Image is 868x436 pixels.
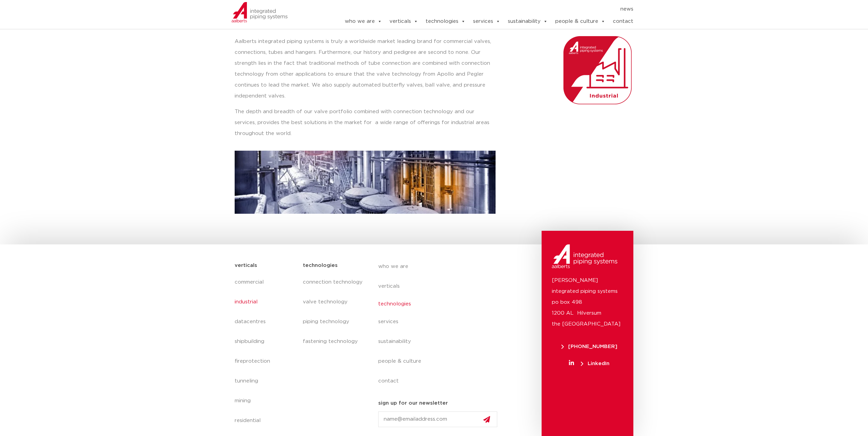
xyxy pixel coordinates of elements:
[378,411,498,427] input: name@emailaddress.com
[235,332,296,351] a: shipbuilding
[378,296,503,312] a: technologies
[235,411,296,431] a: residential
[303,292,364,312] a: valve technology
[552,344,627,349] a: [PHONE_NUMBER]
[378,351,503,371] a: people & culture
[303,312,364,332] a: piping technology
[303,272,364,292] a: connection technology
[378,276,503,296] a: verticals
[563,36,632,104] img: Aalberts_IPS_icon_industrial_rgb
[378,371,503,391] a: contact
[552,361,627,366] a: LinkedIn
[235,351,296,371] a: fireprotection
[303,332,364,351] a: fastening technology
[378,257,503,276] a: who we are
[552,275,623,330] p: [PERSON_NAME] integrated piping systems po box 498 1200 AL Hilversum the [GEOGRAPHIC_DATA]
[235,371,296,391] a: tunneling
[389,15,418,28] a: verticals
[378,332,503,351] a: sustainability
[483,416,490,423] img: send.svg
[473,15,500,28] a: services
[378,398,448,409] h5: sign up for our newsletter
[235,292,296,312] a: industrial
[555,15,605,28] a: people & culture
[235,272,296,292] a: commercial
[426,15,466,28] a: technologies
[378,312,503,332] a: services
[613,15,633,28] a: contact
[378,257,503,391] nav: Menu
[235,272,296,431] nav: Menu
[235,36,496,102] p: Aalberts integrated piping systems is truly a worldwide market leading brand for commercial valve...
[235,106,496,139] p: The depth and breadth of our valve portfolio combined with connection technology and our services...
[581,361,609,366] span: LinkedIn
[303,272,364,351] nav: Menu
[235,260,257,271] h5: verticals
[235,312,296,332] a: datacentres
[235,391,296,411] a: mining
[324,4,634,15] nav: Menu
[561,344,617,349] span: [PHONE_NUMBER]
[303,260,338,271] h5: technologies
[620,4,633,15] a: news
[345,15,382,28] a: who we are
[508,15,548,28] a: sustainability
